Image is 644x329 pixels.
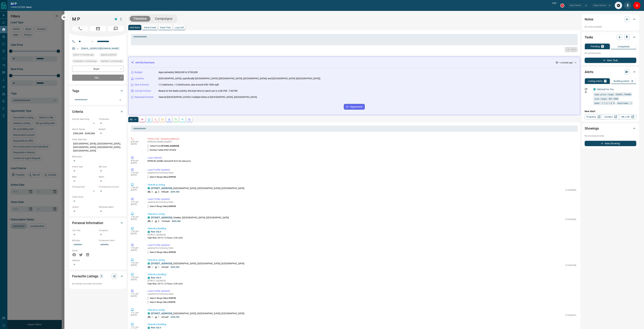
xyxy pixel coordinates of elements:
[633,2,641,9] div: Close
[152,266,153,269] p: 1
[26,6,32,8] span: ready
[151,262,245,265] p: , [GEOGRAPHIC_DATA], [GEOGRAPHIC_DATA], [GEOGRAPHIC_DATA]
[565,314,576,317] p: C12384615
[72,239,97,242] p: Birthday:
[90,26,106,31] span: Email
[72,138,124,141] p: Areas Searched:
[148,118,150,121] svg: Lead Browsing Activity
[72,259,124,262] p: Address:
[72,229,97,232] p: Job Title:
[171,316,179,319] p: $394,990
[148,258,576,262] p: Viewed a Listing
[148,187,150,189] div: condos.ca
[585,124,636,132] div: Showings
[131,203,143,205] p: [DATE]
[618,101,632,105] span: bathrooms: 1
[151,231,161,233] a: River City II
[72,131,97,136] p: $394,990 - $699,900
[148,160,576,163] p: [PERSON_NAME] claimed M from the lead pool
[148,262,150,265] div: condos.ca
[148,168,576,172] p: Lead Profile Updated
[148,137,576,141] p: Phone Call - Outgoing Manual
[148,301,175,304] p: Search Range (Min) :
[131,293,143,295] p: 7:51 pm
[72,205,97,208] p: Lawyer:
[175,26,184,29] p: Log Call
[585,69,593,75] h2: Alerts
[72,141,124,154] p: [GEOGRAPHIC_DATA], [GEOGRAPHIC_DATA], [GEOGRAPHIC_DATA], [GEOGRAPHIC_DATA], [GEOGRAPHIC_DATA]
[131,276,143,278] p: 7:53 pm
[148,312,150,315] div: condos.ca
[158,266,159,269] p: 1
[585,68,636,76] div: Alerts
[619,114,636,119] a: Mr.Loft
[148,227,576,230] p: Viewed a Building
[100,53,124,58] div: Mon Jul 08 2024
[148,308,576,312] p: Viewed a Listing
[618,45,630,48] p: Completed
[595,101,614,105] span: beds: 1-1,2.1-2.9
[148,327,150,329] div: condos.ca
[148,289,576,293] p: Lead Profile Updated
[161,190,169,193] p: 998 sqft
[135,61,154,64] p: Activity Summary
[585,35,593,40] h2: Tasks
[131,230,143,232] p: 7:54 pm
[565,264,576,267] p: C12360768
[148,247,576,249] p: updated the following fields:
[585,58,636,63] button: New Task
[151,277,161,279] a: River City II
[148,148,176,152] p: Number Called:
[72,128,97,131] p: Search Range:
[585,114,602,119] a: Property
[148,243,576,247] p: Lead Profile Updated
[169,176,176,178] span: 699900
[131,174,143,176] p: [DATE]
[72,249,97,252] p: Social:
[148,236,183,239] p: High-Rise | 2015 | 12 floors | 249 units
[148,156,576,160] p: Lead Claimed
[585,51,636,56] p: No pending tasks
[148,144,179,147] p: Called From:
[131,140,143,143] p: 8:04 pm
[605,80,606,82] p: 1
[158,89,237,93] p: Based on the lead's activity, the best time to reach out is: 6:00 PM - 7:00 PM
[131,326,143,328] p: 7:51 pm
[72,175,97,178] p: Beds:
[152,220,153,223] p: 2
[131,171,143,174] p: 7:59 pm
[135,83,149,86] p: Size & Rooms
[148,293,576,295] p: updated the following fields:
[161,118,164,121] svg: Emails
[161,316,169,319] p: 452 sqft
[148,279,183,282] p: [STREET_ADDRESS]
[99,175,124,178] p: Baths:
[72,109,83,114] h2: Criteria
[162,145,179,147] span: [PHONE_NUMBER]
[135,89,151,93] p: Activity Pattern
[169,251,176,253] span: 439000
[141,118,144,121] svg: Notes
[131,278,143,281] p: [DATE]
[614,80,630,82] p: Building Alerts
[151,262,172,265] a: [STREET_ADDRESS]
[131,143,143,145] p: [DATE]
[144,26,156,29] p: Send Email
[172,220,181,223] p: $650,000
[566,218,576,221] p: E12394362
[148,205,176,208] p: Search Range (Max) :
[101,59,122,63] span: Claimed < a minute ago
[148,273,576,276] p: Viewed a Building
[130,118,132,121] p: All
[164,149,176,151] span: 4161121223
[585,15,636,23] div: Notes
[118,98,123,102] button: Open
[72,272,124,280] div: Favourite Listings0
[135,71,142,74] p: Budget
[151,312,245,315] p: , [GEOGRAPHIC_DATA], [GEOGRAPHIC_DATA], [GEOGRAPHIC_DATA]
[585,88,591,91] p: Off
[99,128,124,131] p: Budget:
[148,201,576,203] p: updated the following fields:
[72,165,97,168] p: Home Type:
[344,104,365,110] button: Regenerate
